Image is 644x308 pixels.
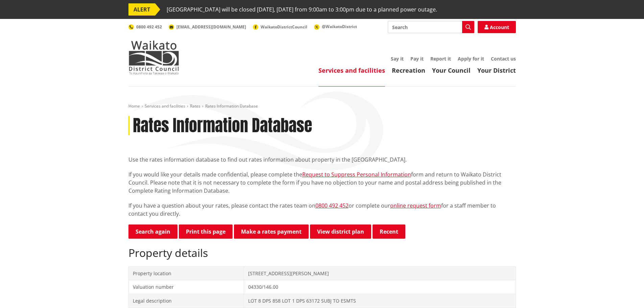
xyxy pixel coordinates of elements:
td: 04330/146.00 [244,280,516,294]
a: Your Council [432,66,471,74]
a: online request form [390,202,441,209]
td: [STREET_ADDRESS][PERSON_NAME] [244,266,516,280]
a: Report it [430,55,451,62]
a: Search again [128,224,177,239]
a: Pay it [410,55,424,62]
a: Recreation [392,66,425,74]
a: Contact us [491,55,516,62]
span: [GEOGRAPHIC_DATA] will be closed [DATE], [DATE] from 9:00am to 3:00pm due to a planned power outage. [167,3,437,16]
span: 0800 492 452 [136,24,162,30]
p: If you have a question about your rates, please contact the rates team on or complete our for a s... [128,202,516,218]
a: Services and facilities [145,103,185,109]
a: Services and facilities [318,66,385,74]
a: Account [478,21,516,33]
a: Your District [477,66,516,74]
button: Print this page [179,224,233,239]
a: Rates [190,103,200,109]
a: [EMAIL_ADDRESS][DOMAIN_NAME] [169,24,246,30]
a: Make a rates payment [234,224,309,239]
a: @WaikatoDistrict [314,24,357,29]
a: Say it [391,55,404,62]
button: Recent [373,224,405,239]
td: Valuation number [128,280,244,294]
nav: breadcrumb [128,103,516,109]
td: Property location [128,266,244,280]
span: @WaikatoDistrict [322,24,357,29]
input: Search input [388,21,474,33]
p: Use the rates information database to find out rates information about property in the [GEOGRAPHI... [128,156,516,164]
td: Legal description [128,294,244,308]
a: View district plan [310,224,371,239]
td: LOT 8 DPS 858 LOT 1 DPS 63172 SUBJ TO ESMTS [244,294,516,308]
a: Home [128,103,140,109]
span: WaikatoDistrictCouncil [261,24,307,30]
span: ALERT [128,3,155,16]
a: WaikatoDistrictCouncil [253,24,307,30]
h1: Rates Information Database [133,116,312,136]
a: Apply for it [458,55,484,62]
h2: Property details [128,246,516,259]
img: Waikato District Council - Te Kaunihera aa Takiwaa o Waikato [128,41,179,74]
span: [EMAIL_ADDRESS][DOMAIN_NAME] [176,24,246,30]
a: 0800 492 452 [128,24,162,30]
a: Request to Suppress Personal Information [302,171,411,178]
p: If you would like your details made confidential, please complete the form and return to Waikato ... [128,170,516,195]
a: 0800 492 452 [315,202,349,209]
span: Rates Information Database [205,103,258,109]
